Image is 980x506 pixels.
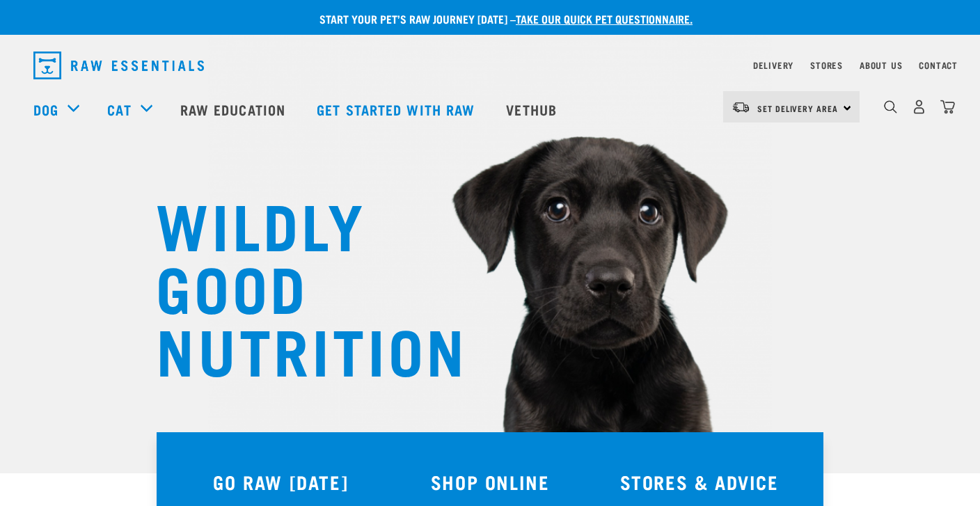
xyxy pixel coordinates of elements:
a: Dog [33,99,58,120]
nav: dropdown navigation [22,46,958,85]
img: Raw Essentials Logo [33,52,204,79]
a: Get started with Raw [303,81,492,137]
a: Stores [810,63,843,68]
a: Contact [919,63,958,68]
img: home-icon@2x.png [940,100,955,114]
h3: SHOP ONLINE [394,471,587,493]
h3: STORES & ADVICE [603,471,796,493]
a: Cat [107,99,131,120]
span: Set Delivery Area [757,106,838,111]
img: user.png [912,100,926,114]
h1: WILDLY GOOD NUTRITION [156,191,434,379]
a: take our quick pet questionnaire. [516,15,693,22]
a: Delivery [753,63,793,68]
h3: GO RAW [DATE] [184,471,377,493]
a: About Us [860,63,902,68]
img: van-moving.png [732,101,750,113]
a: Raw Education [166,81,303,137]
img: home-icon-1@2x.png [884,100,897,113]
a: Vethub [492,81,574,137]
